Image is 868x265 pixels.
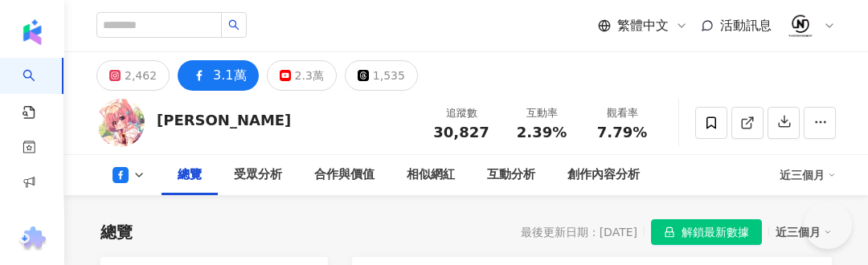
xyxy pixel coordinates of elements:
button: 2,462 [96,60,170,91]
div: 3.1萬 [213,64,246,87]
div: 近三個月 [776,222,832,243]
span: lock [664,226,675,238]
img: 02.jpeg [785,10,816,41]
div: 受眾分析 [234,165,282,185]
span: 解鎖最新數據 [682,220,749,246]
button: 1,535 [345,60,418,91]
div: 相似網紅 [407,165,455,185]
img: KOL Avatar [96,99,145,147]
div: 觀看率 [592,105,653,121]
div: 互動率 [511,105,572,121]
div: 1,535 [373,64,405,87]
span: 繁體中文 [617,17,669,35]
div: 追蹤數 [431,105,492,121]
button: 解鎖最新數據 [651,219,762,245]
img: chrome extension [17,226,48,252]
img: logo icon [19,19,45,45]
div: 互動分析 [487,165,535,185]
div: 2.3萬 [295,64,324,87]
span: 7.79% [597,124,647,141]
span: 30,827 [433,124,489,141]
div: 總覽 [100,221,133,243]
div: 最後更新日期：[DATE] [521,226,637,238]
div: 創作內容分析 [567,165,640,185]
span: 2.39% [517,124,567,141]
button: 3.1萬 [178,60,258,91]
div: [PERSON_NAME] [157,110,291,130]
button: 2.3萬 [267,60,337,91]
a: search [23,58,55,120]
div: 近三個月 [780,162,836,188]
div: 2,462 [125,64,157,87]
iframe: Help Scout Beacon - Open [804,201,852,249]
span: search [228,19,240,31]
div: 合作與價值 [314,165,375,185]
div: 總覽 [178,165,202,185]
span: 活動訊息 [720,18,772,33]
